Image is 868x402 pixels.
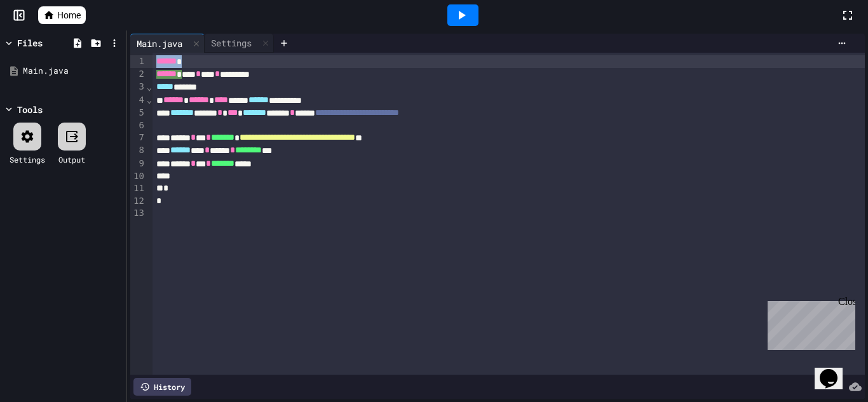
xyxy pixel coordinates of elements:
[57,9,81,22] span: Home
[17,36,43,50] div: Files
[146,82,153,92] span: Fold line
[17,103,43,116] div: Tools
[130,81,146,93] div: 3
[130,94,146,107] div: 4
[130,182,146,195] div: 11
[130,55,146,68] div: 1
[130,119,146,132] div: 6
[205,34,274,53] div: Settings
[205,36,258,50] div: Settings
[130,195,146,208] div: 12
[38,6,86,24] a: Home
[130,37,189,50] div: Main.java
[23,65,122,77] div: Main.java
[10,154,45,165] div: Settings
[146,95,153,105] span: Fold line
[130,107,146,119] div: 5
[763,296,855,350] iframe: chat widget
[130,207,146,220] div: 13
[130,157,146,170] div: 9
[130,170,146,183] div: 10
[130,144,146,157] div: 8
[58,154,85,165] div: Output
[130,68,146,81] div: 2
[133,378,191,396] div: History
[130,131,146,144] div: 7
[815,351,855,389] iframe: chat widget
[5,5,88,81] div: Chat with us now!Close
[130,34,205,53] div: Main.java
